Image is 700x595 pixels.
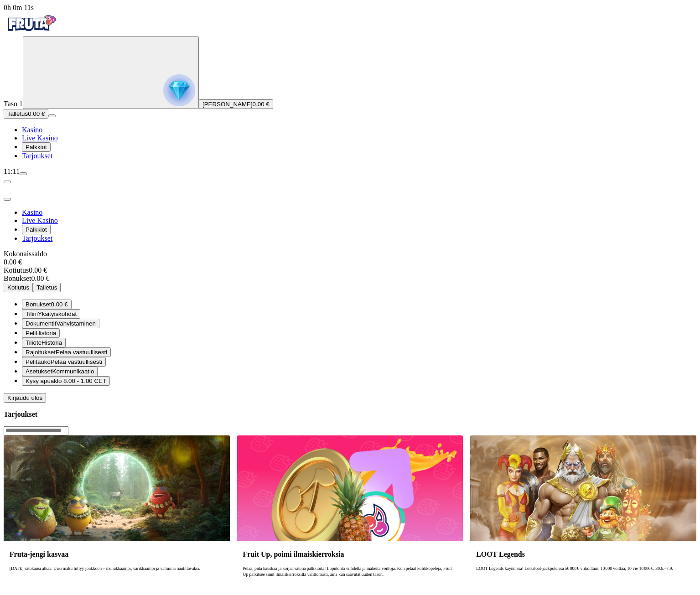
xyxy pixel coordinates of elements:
span: Talletus [7,110,28,117]
nav: Primary [4,12,696,160]
div: Kokonaissaldo [4,250,696,266]
img: LOOT Legends [470,435,696,541]
button: [PERSON_NAME]0.00 € [199,99,273,109]
a: Kasino [22,208,42,216]
span: 0.00 € [28,110,45,117]
span: 0.00 € [51,301,68,308]
span: 11:11 [4,167,20,175]
button: Talletusplus icon0.00 € [4,109,48,119]
button: user iconTiliniYksityiskohdat [22,309,80,319]
button: clock iconPelitaukoPelaa vastuullisesti [22,357,106,367]
span: Kysy apua [26,378,54,384]
a: Live Kasino [22,134,58,142]
button: 777 iconPeliHistoria [22,328,60,338]
h3: LOOT Legends [476,550,690,559]
span: Kommunikaatio [52,368,94,375]
a: Fruta [4,28,58,36]
img: Fruit Up, poimi ilmaiskierroksia [237,435,463,541]
img: reward progress [163,74,195,106]
p: LOOT Legends käynnissä! Lotsaloot‑jackpoteissa 50 000 € viikoittain. 10 000 voittaa, 10 vie 10 00... [476,566,690,595]
span: Asetukset [26,368,52,375]
div: 0.00 € [4,258,696,266]
span: Rajoitukset [26,349,56,356]
span: Pelaa vastuullisesti [56,349,107,356]
span: Dokumentit [26,320,56,327]
span: Historia [41,339,62,346]
a: Tarjoukset [22,152,52,160]
h3: Fruit Up, poimi ilmaiskierroksia [243,550,457,559]
h3: Tarjoukset [4,410,696,419]
nav: Main menu [4,208,696,243]
nav: Main menu [4,126,696,160]
button: Palkkiot [22,142,51,152]
button: Kotiutus [4,283,33,292]
button: credit-card iconTilioteHistoria [22,338,66,347]
span: Tilini [26,310,38,317]
span: 0.00 € [253,101,270,108]
button: doc iconDokumentitVahvistaminen [22,319,99,328]
button: limits iconRajoituksetPelaa vastuullisesti [22,347,111,357]
span: Yksityiskohdat [38,310,77,317]
button: info iconAsetuksetKommunikaatio [22,367,98,376]
img: Fruta-jengi kasvaa [4,435,230,541]
a: Tarjoukset [22,234,52,242]
button: Palkkiot [22,225,51,234]
img: Fruta [4,12,58,35]
span: Tiliote [26,339,41,346]
h3: Fruta-jengi kasvaa [10,550,224,559]
span: Palkkiot [26,226,47,233]
p: Pelaa, pidä hauskaa ja korjaa satona palkkioita! Loputonta viihdettä ja makeita voittoja. Kun pel... [243,566,457,595]
span: Kirjaudu ulos [7,394,42,401]
span: Pelaa vastuullisesti [51,358,102,365]
a: Live Kasino [22,217,58,224]
span: Vahvistaminen [56,320,95,327]
span: Taso 1 [4,100,23,108]
span: Bonukset [26,301,51,308]
span: user session time [4,4,34,11]
button: chevron-left icon [4,181,11,183]
button: Kirjaudu ulos [4,393,46,403]
p: [DATE] satokausi alkaa. Uusi maku liittyy joukkoon – mehukkaampi, värikkäämpi ja valmiina nautitt... [10,566,224,595]
span: klo 8.00 - 1.00 CET [54,378,106,384]
button: chat iconKysy apuaklo 8.00 - 1.00 CET [22,376,110,386]
button: reward progress [23,36,199,109]
button: close [4,198,11,201]
input: Search [4,426,68,435]
span: Bonukset [4,274,31,282]
button: menu [48,114,56,117]
span: Palkkiot [26,144,47,150]
span: [PERSON_NAME] [202,101,253,108]
a: Kasino [22,126,42,134]
button: menu [20,172,27,175]
button: Talletus [33,283,61,292]
span: Kotiutus [4,266,29,274]
span: Peli [26,330,36,336]
button: smiley iconBonukset0.00 € [22,300,72,309]
span: Kotiutus [7,284,29,291]
div: 0.00 € [4,274,696,283]
span: Pelitauko [26,358,51,365]
div: 0.00 € [4,266,696,274]
span: Historia [36,330,56,336]
span: Talletus [36,284,57,291]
